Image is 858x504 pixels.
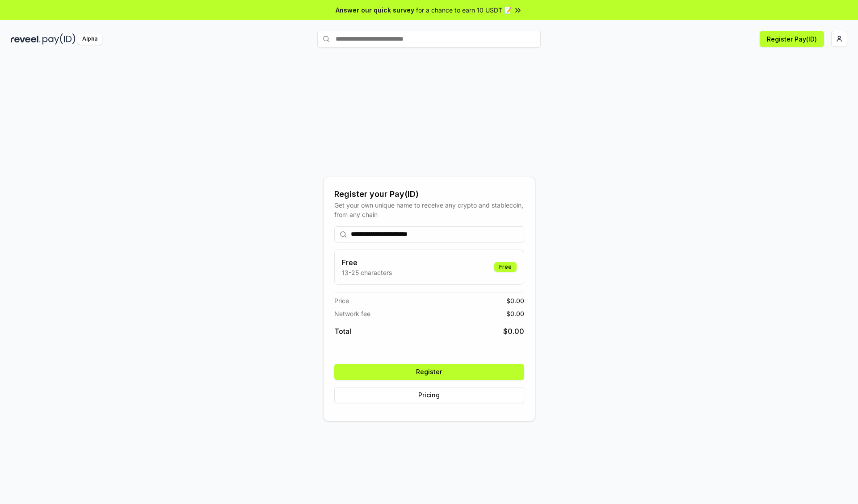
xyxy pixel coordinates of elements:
[334,188,524,200] div: Register your Pay(ID)
[334,364,524,380] button: Register
[342,268,392,277] p: 13-25 characters
[506,296,524,305] span: $ 0.00
[42,33,76,45] img: pay_id
[336,5,414,15] span: Answer our quick survey
[334,326,351,337] span: Total
[334,296,349,305] span: Price
[494,262,517,272] div: Free
[11,33,41,45] img: reveel_dark
[760,31,824,47] button: Register Pay(ID)
[416,5,512,15] span: for a chance to earn 10 USDT 📝
[77,33,102,45] div: Alpha
[342,257,392,268] h3: Free
[334,387,524,403] button: Pricing
[503,326,524,337] span: $ 0.00
[506,309,524,318] span: $ 0.00
[334,200,524,219] div: Get your own unique name to receive any crypto and stablecoin, from any chain
[334,309,370,318] span: Network fee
